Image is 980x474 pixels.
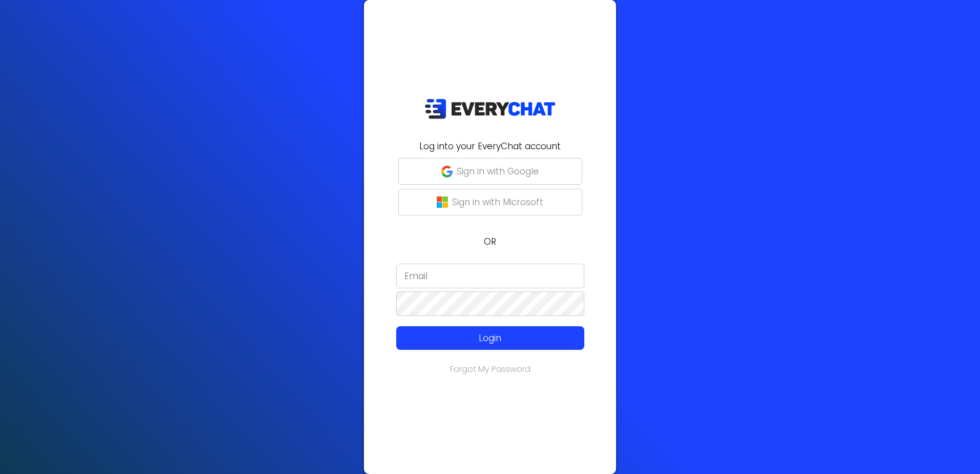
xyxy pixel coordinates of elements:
h2: Log into your EveryChat account [370,140,610,153]
p: Sign in with Microsoft [452,195,543,209]
button: Sign in with Microsoft [398,189,582,215]
p: OR [370,235,610,248]
p: Sign in with Google [457,165,539,178]
button: Login [396,326,584,350]
img: google-g.png [441,166,453,177]
img: EveryChat_logo_dark.png [424,98,556,120]
input: Email [396,264,584,288]
p: Login [415,331,565,345]
img: microsoft-logo.png [437,196,448,208]
a: Forgot My Password [450,363,530,375]
button: Sign in with Google [398,158,582,185]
